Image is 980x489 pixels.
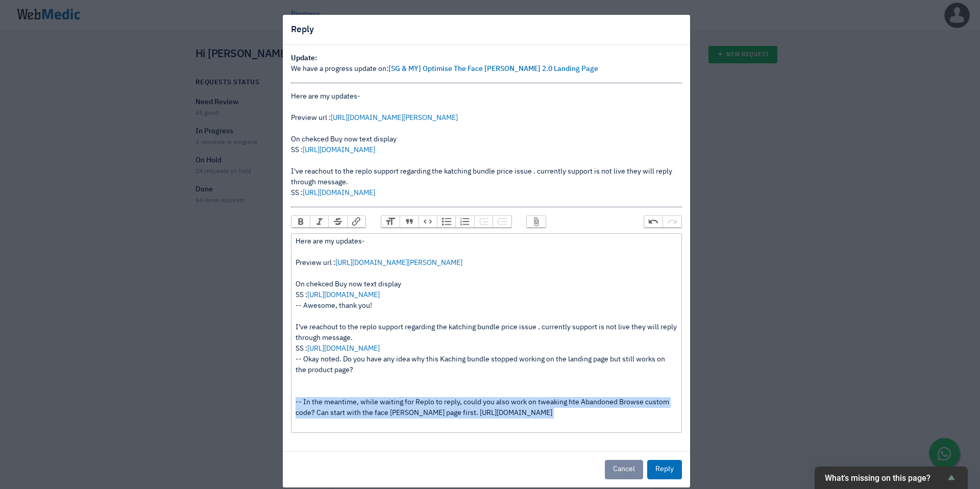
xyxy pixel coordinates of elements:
[347,216,365,227] button: Link
[400,216,418,227] button: Quote
[527,216,545,227] button: Attach Files
[303,189,375,197] a: [URL][DOMAIN_NAME]
[437,216,455,227] button: Bullets
[493,216,511,227] button: Increase Level
[291,216,310,227] button: Bold
[296,236,677,429] div: Here are my updates- Preview url : On chekced Buy now text display SS : -- Awesome, thank you! I'...
[291,55,317,62] strong: Update:
[825,472,958,484] button: Show survey - What's missing on this page?
[419,216,437,227] button: Code
[388,65,598,72] a: [SG & MY] Optimise The Face [PERSON_NAME] 2.0 Landing Page
[303,146,375,154] a: [URL][DOMAIN_NAME]
[310,216,328,227] button: Italic
[307,345,380,352] a: [URL][DOMAIN_NAME]
[644,216,663,227] button: Undo
[663,216,681,227] button: Redo
[474,216,493,227] button: Decrease Level
[291,64,682,75] p: We have a progress update on:
[381,216,400,227] button: Heading
[328,216,347,227] button: Strikethrough
[825,473,945,483] span: What's missing on this page?
[331,114,458,121] a: [URL][DOMAIN_NAME][PERSON_NAME]
[291,23,314,36] h5: Reply
[291,91,682,199] div: Here are my updates- Preview url : On chekced Buy now text display SS : I've reachout to the repl...
[455,216,474,227] button: Numbers
[335,259,462,266] a: [URL][DOMAIN_NAME][PERSON_NAME]
[647,460,682,479] button: Reply
[307,291,380,299] a: [URL][DOMAIN_NAME]
[605,460,643,479] button: Cancel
